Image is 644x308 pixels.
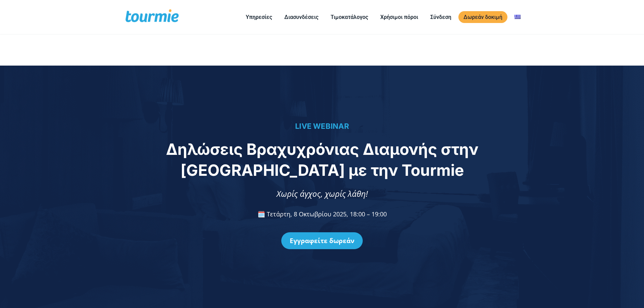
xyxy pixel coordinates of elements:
[277,188,368,199] span: Χωρίς άγχος, χωρίς λάθη!
[375,13,423,21] a: Χρήσιμοι πόροι
[326,13,373,21] a: Τιμοκατάλογος
[425,13,456,21] a: Σύνδεση
[279,13,324,21] a: Διασυνδέσεις
[241,13,277,21] a: Υπηρεσίες
[295,122,349,131] span: LIVE WEBINAR
[458,11,507,23] a: Δωρεάν δοκιμή
[281,232,363,249] a: Εγγραφείτε δωρεάν
[258,210,387,218] span: 🗓️ Τετάρτη, 8 Οκτωβρίου 2025, 18:00 – 19:00
[166,140,478,180] span: Δηλώσεις Βραχυχρόνιας Διαμονής στην [GEOGRAPHIC_DATA] με την Tourmie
